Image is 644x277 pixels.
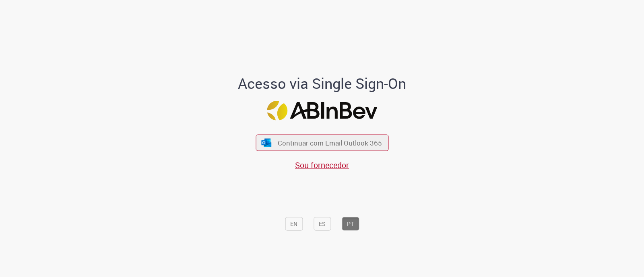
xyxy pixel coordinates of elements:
img: ícone Azure/Microsoft 360 [261,138,272,147]
button: EN [285,217,303,230]
img: Logo ABInBev [267,101,377,121]
h1: Acesso via Single Sign-On [211,75,434,91]
button: ES [314,217,331,230]
button: PT [342,217,359,230]
button: ícone Azure/Microsoft 360 Continuar com Email Outlook 365 [256,135,388,151]
a: Sou fornecedor [295,160,349,170]
span: Continuar com Email Outlook 365 [278,138,382,148]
